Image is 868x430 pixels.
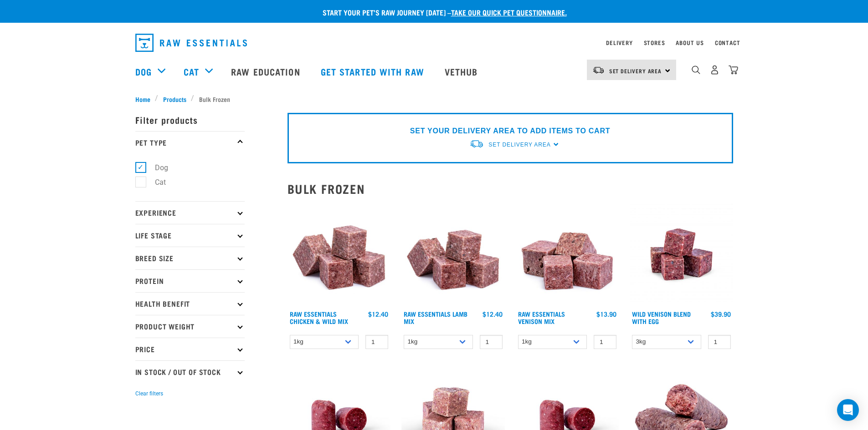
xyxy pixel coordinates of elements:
a: take our quick pet questionnaire. [451,10,567,14]
input: 1 [594,335,616,349]
img: Pile Of Cubed Chicken Wild Meat Mix [288,203,391,306]
img: Venison Egg 1616 [630,203,733,306]
p: Breed Size [135,247,245,269]
p: Protein [135,269,245,292]
a: Get started with Raw [312,53,436,90]
div: $12.40 [483,310,503,318]
img: home-icon@2x.png [729,65,738,75]
input: 1 [365,335,388,349]
div: $39.90 [711,310,731,318]
div: Open Intercom Messenger [837,399,859,421]
p: In Stock / Out Of Stock [135,360,245,383]
p: Pet Type [135,131,245,154]
input: 1 [480,335,503,349]
p: SET YOUR DELIVERY AREA TO ADD ITEMS TO CART [410,126,610,137]
a: Delivery [606,41,632,44]
a: About Us [676,41,704,44]
a: Raw Essentials Venison Mix [518,312,565,323]
p: Price [135,338,245,360]
p: Health Benefit [135,292,245,315]
span: Products [163,94,186,104]
div: $12.40 [368,310,388,318]
nav: dropdown navigation [128,30,740,56]
img: ?1041 RE Lamb Mix 01 [401,203,505,306]
div: $13.90 [596,310,616,318]
img: user.png [710,65,719,75]
a: Contact [715,41,740,44]
a: Raw Essentials Chicken & Wild Mix [290,312,348,323]
a: Cat [184,65,199,78]
a: Home [135,94,155,104]
a: Stores [644,41,665,44]
p: Life Stage [135,224,245,247]
a: Vethub [436,53,489,90]
span: Home [135,94,150,104]
span: Set Delivery Area [488,142,550,148]
img: Raw Essentials Logo [135,34,247,52]
img: van-moving.png [592,66,605,74]
a: Dog [135,65,152,78]
a: Raw Education [222,53,311,90]
h2: Bulk Frozen [288,182,733,196]
img: van-moving.png [469,139,484,149]
a: Wild Venison Blend with Egg [632,312,691,323]
p: Filter products [135,108,245,131]
p: Experience [135,201,245,224]
label: Dog [140,162,172,173]
nav: breadcrumbs [135,94,733,104]
span: Set Delivery Area [609,69,662,72]
img: 1113 RE Venison Mix 01 [516,203,619,306]
a: Products [158,94,191,104]
a: Raw Essentials Lamb Mix [404,312,467,323]
label: Cat [140,177,169,188]
input: 1 [708,335,731,349]
button: Clear filters [135,390,163,398]
img: home-icon-1@2x.png [692,66,700,74]
p: Product Weight [135,315,245,338]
